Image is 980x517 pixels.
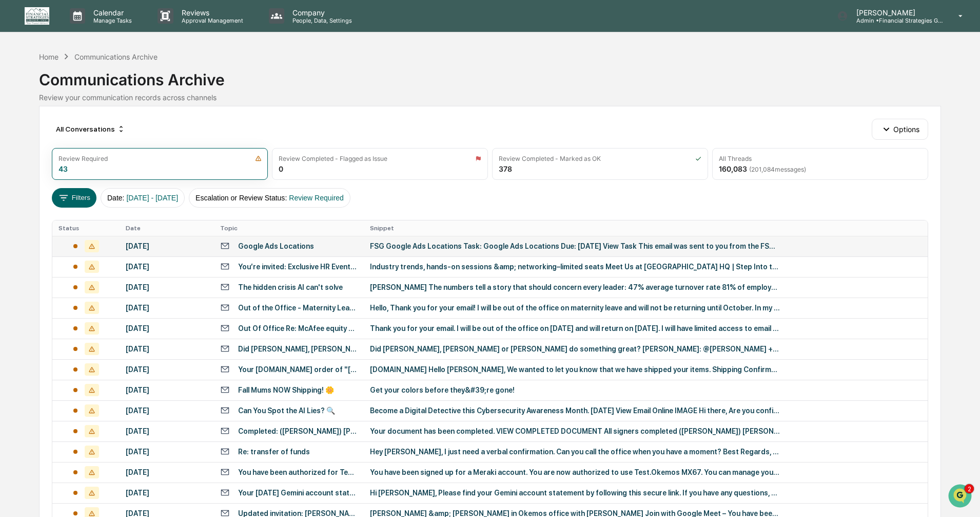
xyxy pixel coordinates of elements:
div: Completed: ([PERSON_NAME]) [PERSON_NAME] Office: Beneficiary Update [238,427,358,435]
div: Review Completed - Flagged as Issue [279,155,387,162]
span: Review Required [289,194,344,202]
img: icon [695,155,701,162]
div: Past conversations [10,114,69,122]
div: Start new chat [46,79,168,89]
img: icon [475,155,481,162]
div: Can You Spot the AI Lies? 🔍 [238,407,335,415]
div: [DOMAIN_NAME] Hello [PERSON_NAME], We wanted to let you know that we have shipped your items. Shi... [370,365,780,374]
img: icon [255,155,262,162]
div: Industry trends, hands-on sessions &amp; networking–limited seats Meet Us at [GEOGRAPHIC_DATA] HQ... [370,263,780,271]
div: 🗄️ [74,211,83,219]
span: [DATE] [91,140,112,148]
div: Hello, Thank you for your email! I will be out of the office on maternity leave and will not be r... [370,304,780,312]
div: You have been signed up for a Meraki account. You are now authorized to use Test.Okemos MX67. You... [370,468,780,476]
div: Hey [PERSON_NAME], I just need a verbal confirmation. Can you call the office when you have a mom... [370,448,780,456]
div: [DATE] [126,345,208,353]
th: Topic [214,220,364,236]
button: Options [872,119,928,139]
th: Date [120,220,214,236]
div: Become a Digital Detective this Cybersecurity Awareness Month. [DATE] View Email Online IMAGE Hi ... [370,407,780,415]
p: [PERSON_NAME] [848,8,944,17]
div: [DATE] [126,468,208,476]
div: Review your communication records across channels [39,93,940,102]
a: 🗄️Attestations [70,206,131,225]
div: Thank you for your email. I will be out of the office on [DATE] and will return on [DATE]. I will... [370,324,780,333]
button: Escalation or Review Status:Review Required [189,188,350,208]
div: [DATE] [126,448,208,456]
div: All Threads [719,155,752,162]
div: We're available if you need us! [46,89,141,97]
img: 8933085812038_c878075ebb4cc5468115_72.jpg [22,79,40,97]
p: Calendar [85,8,137,17]
span: [PERSON_NAME] [32,168,83,176]
iframe: Open customer support [947,483,975,511]
span: [DATE] - [DATE] [126,194,178,202]
div: Hi [PERSON_NAME], Please find your Gemini account statement by following this secure link. If you... [370,489,780,497]
div: 🖐️ [10,211,18,219]
div: [DATE] [126,365,208,374]
div: [DATE] [126,489,208,497]
p: Approval Management [173,17,248,24]
button: See all [159,112,187,124]
div: [DATE] [126,304,208,312]
img: 1746055101610-c473b297-6a78-478c-a979-82029cc54cd1 [21,168,29,176]
a: 🖐️Preclearance [6,206,70,225]
div: Review Required [58,155,108,162]
img: Jack Rasmussen [10,158,27,174]
button: Filters [52,188,96,208]
th: Snippet [364,220,928,236]
img: logo [25,7,49,25]
div: Did [PERSON_NAME], [PERSON_NAME] or [PERSON_NAME] do something great? [PERSON_NAME]: @[PERSON_NAM... [370,345,780,353]
p: Reviews [173,8,248,17]
div: Review Completed - Marked as OK [499,155,601,162]
div: Get your colors before they&#39;re gone! ͏ ͏ ͏ ͏ ͏ ͏ ͏ ͏ ͏ ͏ ͏ ͏ ͏ ͏ ͏ ͏ ͏ ͏ ͏ ͏ ͏ ͏ ͏ ͏ ͏ ͏ ͏ ͏ ... [370,386,780,394]
div: Google Ads Locations [238,242,314,250]
span: [PERSON_NAME] [32,140,83,148]
div: [DATE] [126,407,208,415]
button: Start new chat [174,82,187,94]
div: [DATE] [126,427,208,435]
div: Your [DATE] Gemini account statement - 92a425d3-5dbf-442c-b221-d245cf [238,489,358,497]
div: [DATE] [126,283,208,291]
div: [DATE] [126,242,208,250]
img: 1746055101610-c473b297-6a78-478c-a979-82029cc54cd1 [21,140,29,149]
p: Manage Tasks [85,17,137,24]
div: 160,083 [719,164,806,173]
div: You’re invited: Exclusive HR Event at [GEOGRAPHIC_DATA] [238,263,358,271]
span: Pylon [102,255,124,263]
div: The hidden crisis AI can't solve [238,283,343,291]
img: Jack Rasmussen [10,130,27,146]
div: Out of the Office - Maternity Leave Re: A No-Cost Way to Strengthen Your Practice [238,304,358,312]
div: [DATE] [126,324,208,333]
div: [PERSON_NAME] The numbers tell a story that should concern every leader: 47% average turnover rat... [370,283,780,291]
div: Out Of Office Re: McAfee equity - movement [238,324,358,333]
p: Company [284,8,357,17]
span: ( 201,084 messages) [749,165,806,173]
p: People, Data, Settings [284,17,357,24]
span: Preclearance [21,210,66,220]
div: 🔎 [10,231,18,239]
div: Your [DOMAIN_NAME] order of "[PERSON_NAME] World's Best 12..." and 2 more items has shipped! [238,365,358,374]
div: 0 [279,164,283,173]
div: [DATE] [126,263,208,271]
span: • [85,168,89,176]
div: 378 [499,164,512,173]
div: Fall Mums NOW Shipping! 🌼 [238,386,334,394]
p: Admin • Financial Strategies Group (FSG) [848,17,944,24]
img: 1746055101610-c473b297-6a78-478c-a979-82029cc54cd1 [10,79,29,97]
div: Re: transfer of funds [238,448,310,456]
div: [DATE] [126,386,208,394]
span: [DATE] [91,168,112,176]
div: Home [39,52,58,61]
a: Powered byPylon [72,254,124,263]
div: Your document has been completed. VIEW COMPLETED DOCUMENT All signers completed ([PERSON_NAME]) [... [370,427,780,435]
span: Attestations [85,210,127,220]
div: 43 [58,164,68,173]
p: How can we help? [10,22,187,38]
th: Status [52,220,119,236]
span: • [85,140,89,148]
div: Communications Archive [39,62,940,89]
div: Did [PERSON_NAME], [PERSON_NAME] or [PERSON_NAME] do something great? [238,345,358,353]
